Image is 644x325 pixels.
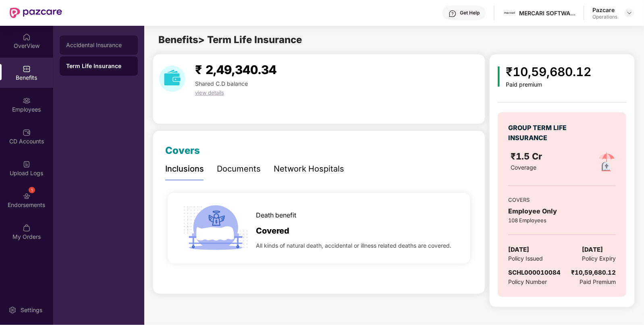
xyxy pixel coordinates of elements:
[508,206,616,216] div: Employee Only
[10,8,62,18] img: New Pazcare Logo
[594,149,620,176] img: policyIcon
[256,241,451,250] span: All kinds of natural death, accidental or illness related deaths are covered.
[23,224,31,232] img: svg+xml;base64,PHN2ZyBpZD0iTXlfT3JkZXJzIiBkYXRhLW5hbWU9Ik15IE9yZGVycyIgeG1sbnM9Imh0dHA6Ly93d3cudz...
[582,254,616,263] span: Policy Expiry
[508,245,529,255] span: [DATE]
[580,277,616,286] span: Paid Premium
[256,225,289,237] span: Covered
[592,14,617,20] div: Operations
[165,163,204,175] div: Inclusions
[159,66,185,92] img: download
[508,278,547,285] span: Policy Number
[506,81,592,88] div: Paid premium
[165,143,200,158] div: Covers
[274,163,344,175] div: Network Hospitals
[23,192,31,200] img: svg+xml;base64,PHN2ZyBpZD0iRW5kb3JzZW1lbnRzIiB4bWxucz0iaHR0cDovL3d3dy53My5vcmcvMjAwMC9zdmciIHdpZH...
[571,268,616,277] div: ₹10,59,680.12
[195,62,276,77] span: ₹ 2,49,340.34
[449,10,457,18] img: svg+xml;base64,PHN2ZyBpZD0iSGVscC0zMngzMiIgeG1sbnM9Imh0dHA6Ly93d3cudzMub3JnLzIwMDAvc3ZnIiB3aWR0aD...
[504,7,515,19] img: 1656915563501.jpg
[506,62,592,81] div: ₹10,59,680.12
[66,42,131,48] div: Accidental Insurance
[23,97,31,105] img: svg+xml;base64,PHN2ZyBpZD0iRW1wbG95ZWVzIiB4bWxucz0iaHR0cDovL3d3dy53My5vcmcvMjAwMC9zdmciIHdpZHRoPS...
[508,196,616,204] div: COVERS
[592,6,617,14] div: Pazcare
[195,80,248,87] span: Shared C.D balance
[508,269,561,276] span: SCHL000010084
[256,210,296,220] span: Death benefit
[508,254,543,263] span: Policy Issued
[511,151,544,161] span: ₹1.5 Cr
[508,123,579,143] div: GROUP TERM LIFE INSURANCE
[18,306,45,314] div: Settings
[180,193,251,264] img: icon
[626,10,633,16] img: svg+xml;base64,PHN2ZyBpZD0iRHJvcGRvd24tMzJ4MzIiIHhtbG5zPSJodHRwOi8vd3d3LnczLm9yZy8yMDAwL3N2ZyIgd2...
[508,216,616,224] div: 108 Employees
[66,62,131,70] div: Term Life Insurance
[217,163,261,175] div: Documents
[519,9,575,17] div: MERCARI SOFTWARE
[23,128,31,137] img: svg+xml;base64,PHN2ZyBpZD0iQ0RfQWNjb3VudHMiIGRhdGEtbmFtZT0iQ0QgQWNjb3VudHMiIHhtbG5zPSJodHRwOi8vd3...
[511,164,536,171] span: Coverage
[582,245,603,255] span: [DATE]
[29,187,35,193] div: 1
[158,34,302,46] span: Benefits > Term Life Insurance
[460,10,480,16] div: Get Help
[498,66,500,87] img: icon
[8,306,17,314] img: svg+xml;base64,PHN2ZyBpZD0iU2V0dGluZy0yMHgyMCIgeG1sbnM9Imh0dHA6Ly93d3cudzMub3JnLzIwMDAvc3ZnIiB3aW...
[195,89,224,96] span: view details
[23,65,31,73] img: svg+xml;base64,PHN2ZyBpZD0iQmVuZWZpdHMiIHhtbG5zPSJodHRwOi8vd3d3LnczLm9yZy8yMDAwL3N2ZyIgd2lkdGg9Ij...
[23,160,31,168] img: svg+xml;base64,PHN2ZyBpZD0iVXBsb2FkX0xvZ3MiIGRhdGEtbmFtZT0iVXBsb2FkIExvZ3MiIHhtbG5zPSJodHRwOi8vd3...
[23,33,31,41] img: svg+xml;base64,PHN2ZyBpZD0iSG9tZSIgeG1sbnM9Imh0dHA6Ly93d3cudzMub3JnLzIwMDAvc3ZnIiB3aWR0aD0iMjAiIG...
